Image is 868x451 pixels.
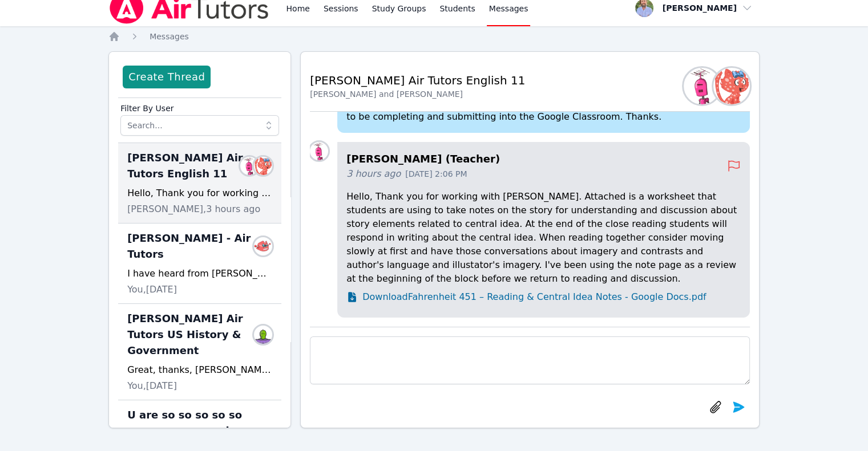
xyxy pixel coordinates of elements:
div: Great, thanks, [PERSON_NAME]. My email is [EMAIL_ADDRESS][DOMAIN_NAME]. I'm excited to get started. [127,363,272,377]
span: Download Fahrenheit 451 – Reading & Central Idea Notes - Google Docs.pdf [362,290,706,304]
span: Messages [489,3,528,14]
div: [PERSON_NAME] Air Tutors US History & GovernmentTony ButtinoGreat, thanks, [PERSON_NAME]. My emai... [118,304,281,400]
div: [PERSON_NAME] - Air TutorsBabara BurchI have heard from [PERSON_NAME] that she was able to clear ... [118,224,281,304]
img: Tony Buttino [254,326,272,344]
img: Babara Burch [254,237,272,255]
input: Search... [120,115,279,136]
nav: Breadcrumb [108,31,760,42]
a: Messages [150,31,189,42]
span: You, [DATE] [127,283,177,296]
span: You, [DATE] [127,379,177,393]
div: I have heard from [PERSON_NAME] that she was able to clear things up for you regarding [PERSON_NA... [127,267,272,281]
button: Create Thread [123,66,211,88]
img: Charlie Dickens [310,142,328,160]
img: Charlie Dickens [240,157,259,175]
span: [PERSON_NAME] Air Tutors English 11 [127,150,245,182]
a: DownloadFahrenheit 451 – Reading & Central Idea Notes - Google Docs.pdf [346,290,741,304]
span: [PERSON_NAME] - Air Tutors [127,230,259,262]
img: Charlie Dickens [684,68,720,104]
p: Hello, Thank you for working with [PERSON_NAME]. Attached is a worksheet that students are using ... [346,190,741,286]
span: Messages [150,32,189,41]
div: Hello, Thank you for working with [PERSON_NAME]. Attached is a worksheet that students are using ... [127,186,272,200]
h2: [PERSON_NAME] Air Tutors English 11 [310,72,525,88]
h4: [PERSON_NAME] (Teacher) [346,151,727,167]
span: [DATE] 2:06 PM [405,168,467,180]
label: Filter By User [120,98,279,115]
span: [PERSON_NAME] Air Tutors US History & Government [127,311,259,359]
span: 3 hours ago [346,167,401,181]
div: [PERSON_NAME] Air Tutors English 11Charlie DickensThomas DietzHello, Thank you for working with [... [118,143,281,224]
img: Thomas Dietz [254,157,272,175]
div: [PERSON_NAME] and [PERSON_NAME] [310,88,525,100]
span: [PERSON_NAME], 3 hours ago [127,202,260,216]
img: Thomas Dietz [713,68,750,104]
